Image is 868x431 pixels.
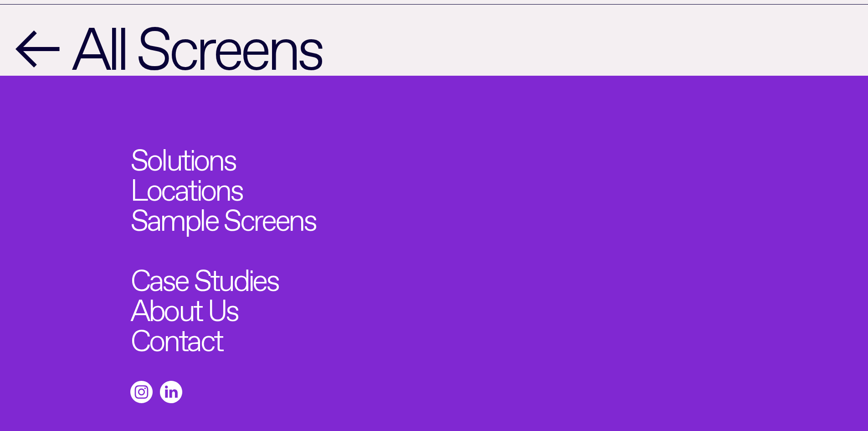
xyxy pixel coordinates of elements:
a: Case Studies [130,261,278,291]
span: All Screens [72,12,321,68]
a: Solutions [130,140,235,171]
span: ← [15,12,57,68]
a: About Us [130,291,238,321]
a: Contact [130,321,222,351]
a: Locations [130,171,242,201]
a: Sample Screens [130,201,315,231]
